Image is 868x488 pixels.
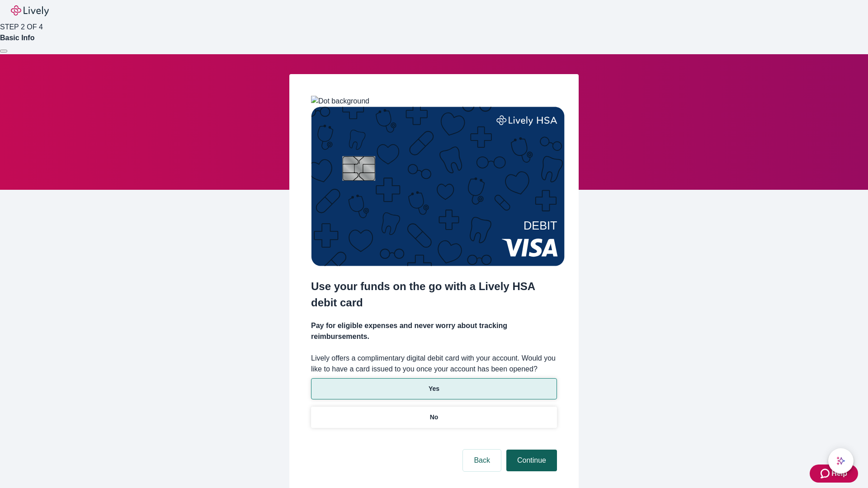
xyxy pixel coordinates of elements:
svg: Lively AI Assistant [836,456,845,465]
button: Yes [311,378,557,399]
p: Yes [429,384,439,394]
svg: Zendesk support icon [821,468,831,479]
h2: Use your funds on the go with a Lively HSA debit card [311,278,557,311]
img: Debit card [311,107,565,266]
button: chat [828,448,854,474]
button: Continue [506,450,557,471]
button: No [311,407,557,428]
button: Back [463,450,501,471]
button: Zendesk support iconHelp [810,465,858,483]
span: Help [831,468,847,479]
img: Dot background [311,96,369,107]
h4: Pay for eligible expenses and never worry about tracking reimbursements. [311,320,557,342]
label: Lively offers a complimentary digital debit card with your account. Would you like to have a card... [311,353,557,375]
img: Lively [11,5,49,16]
p: No [430,413,439,422]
